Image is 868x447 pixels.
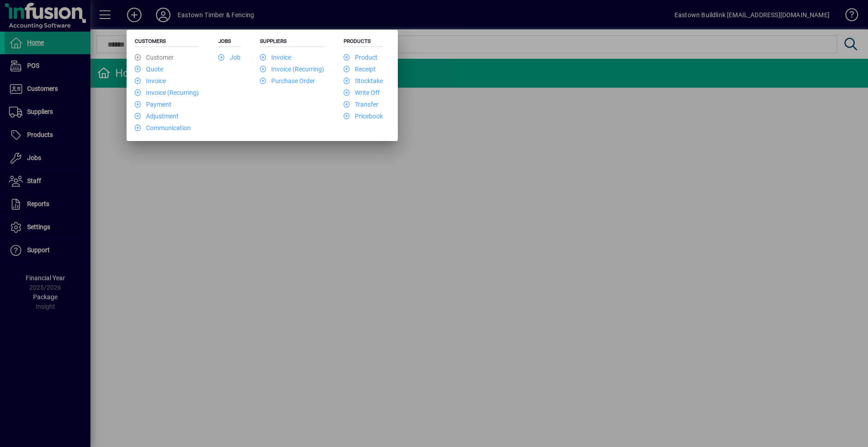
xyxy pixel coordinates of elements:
[135,77,166,85] a: Invoice
[260,77,315,85] a: Purchase Order
[344,77,383,85] a: Stocktake
[344,66,376,73] a: Receipt
[218,38,241,47] h5: Jobs
[135,124,191,132] a: Communication
[135,89,199,96] a: Invoice (Recurring)
[218,54,241,61] a: Job
[135,66,163,73] a: Quote
[344,101,378,108] a: Transfer
[344,113,383,120] a: Pricebook
[260,38,324,47] h5: Suppliers
[135,113,179,120] a: Adjustment
[260,66,324,73] a: Invoice (Recurring)
[344,54,377,61] a: Product
[344,38,383,47] h5: Products
[135,101,171,108] a: Payment
[344,89,380,96] a: Write Off
[135,38,199,47] h5: Customers
[260,54,291,61] a: Invoice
